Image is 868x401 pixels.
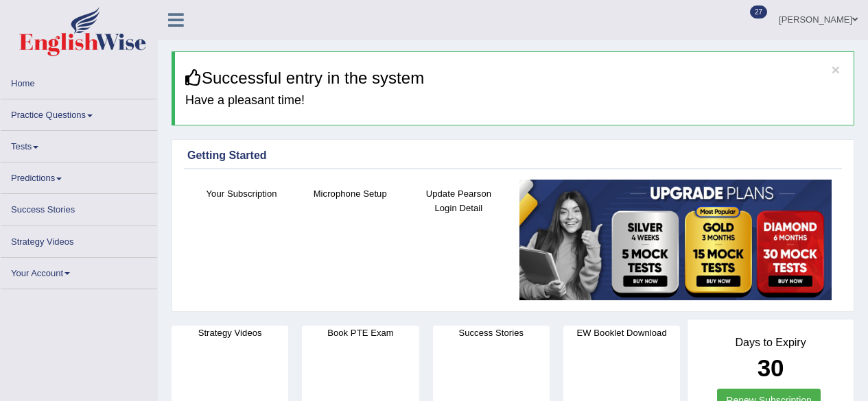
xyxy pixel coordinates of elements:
span: 27 [750,5,767,19]
a: Your Account [1,258,157,284]
h4: Microphone Setup [303,186,397,201]
h4: Update Pearson Login Detail [411,186,506,215]
a: Practice Questions [1,99,157,126]
a: Tests [1,131,157,158]
button: × [832,62,840,77]
h4: Days to Expiry [703,337,838,349]
h4: EW Booklet Download [563,326,680,340]
h3: Successful entry in the system [185,69,843,87]
h4: Book PTE Exam [302,326,419,340]
h4: Success Stories [433,326,550,340]
h4: Have a pleasant time! [185,94,843,108]
a: Strategy Videos [1,226,157,253]
h4: Strategy Videos [172,326,288,340]
a: Predictions [1,162,157,189]
div: Getting Started [187,147,838,164]
a: Home [1,68,157,95]
img: small5.jpg [519,180,832,300]
h4: Your Subscription [194,186,289,201]
b: 30 [758,354,784,381]
a: Success Stories [1,194,157,221]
